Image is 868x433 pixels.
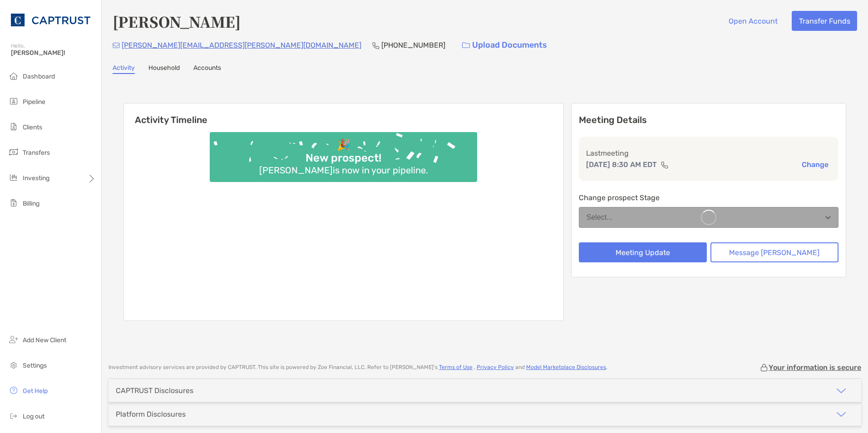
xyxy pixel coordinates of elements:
button: Meeting Update [579,242,707,262]
p: Your information is secure [769,363,861,372]
img: add_new_client icon [8,334,19,345]
a: Model Marketplace Disclosures [526,364,606,370]
img: logout icon [8,410,19,421]
img: Phone Icon [372,42,380,49]
div: CAPTRUST Disclosures [116,386,193,395]
button: Change [799,160,831,169]
a: Household [148,64,180,74]
a: Accounts [193,64,221,74]
span: Investing [23,174,49,182]
span: [PERSON_NAME]! [11,49,96,57]
img: communication type [661,161,669,168]
button: Transfer Funds [792,11,857,31]
h6: Activity Timeline [124,103,563,125]
img: icon arrow [836,385,847,396]
p: Investment advisory services are provided by CAPTRUST . This site is powered by Zoe Financial, LL... [108,364,607,371]
p: [DATE] 8:30 AM EDT [586,159,657,170]
span: Pipeline [23,98,45,106]
h4: [PERSON_NAME] [113,11,241,32]
img: get-help icon [8,385,19,396]
a: Upload Documents [456,35,553,55]
p: Change prospect Stage [579,192,838,203]
img: icon arrow [836,409,847,420]
a: Privacy Policy [477,364,514,370]
img: billing icon [8,197,19,208]
p: [PHONE_NUMBER] [381,39,445,51]
span: Dashboard [23,73,55,80]
div: Platform Disclosures [116,410,186,418]
div: New prospect! [302,152,385,165]
a: Activity [113,64,135,74]
p: [PERSON_NAME][EMAIL_ADDRESS][PERSON_NAME][DOMAIN_NAME] [122,39,361,51]
span: Billing [23,200,39,207]
img: pipeline icon [8,96,19,107]
img: transfers icon [8,147,19,157]
img: dashboard icon [8,70,19,81]
span: Log out [23,413,44,420]
span: Transfers [23,149,50,157]
img: button icon [462,42,470,49]
button: Open Account [721,11,784,31]
span: Clients [23,123,42,131]
div: [PERSON_NAME] is now in your pipeline. [256,165,432,176]
span: Add New Client [23,336,66,344]
button: Message [PERSON_NAME] [710,242,838,262]
p: Meeting Details [579,114,838,126]
img: CAPTRUST Logo [11,4,90,36]
img: investing icon [8,172,19,183]
span: Settings [23,362,47,369]
p: Last meeting [586,148,831,159]
img: Email Icon [113,43,120,48]
img: settings icon [8,359,19,370]
a: Terms of Use [439,364,473,370]
div: 🎉 [333,138,354,152]
span: Get Help [23,387,48,395]
img: clients icon [8,121,19,132]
